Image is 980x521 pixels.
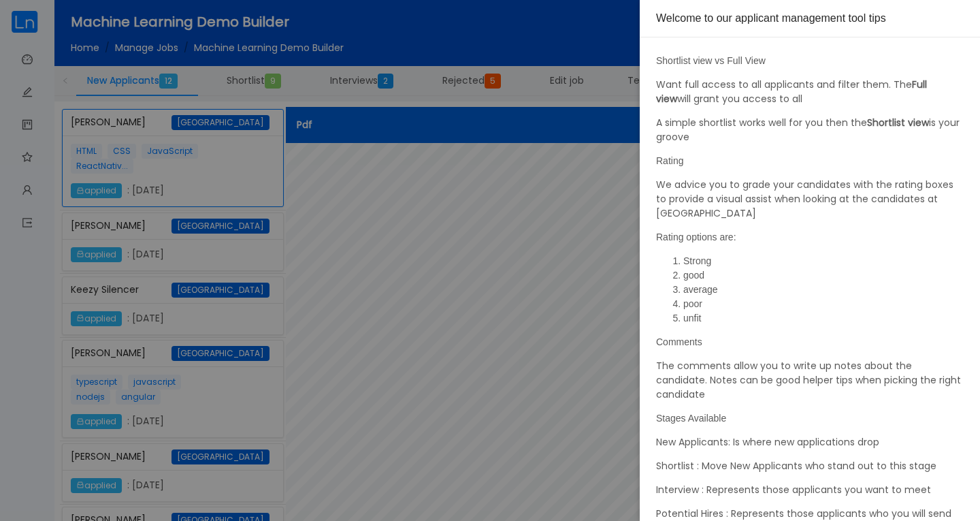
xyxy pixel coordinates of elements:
p: Interview : Represents those applicants you want to meet [656,483,964,497]
li: poor [683,297,964,311]
div: Welcome to our applicant management tool tips [656,11,964,26]
p: Stages Available [656,411,964,426]
p: New Applicants: Is where new applications drop [656,435,964,449]
b: Full view [656,78,927,106]
li: Strong [683,254,964,268]
li: unfit [683,311,964,326]
p: Want full access to all applicants and filter them. The will grant you access to all [656,78,964,106]
li: good [683,268,964,283]
p: We advice you to grade your candidates with the rating boxes to provide a visual assist when look... [656,178,964,221]
p: Shortlist : Move New Applicants who stand out to this stage [656,459,964,473]
p: The comments allow you to write up notes about the candidate. Notes can be good helper tips when ... [656,359,964,402]
li: average [683,283,964,297]
p: A simple shortlist works well for you then the is your groove [656,116,964,144]
p: Rating options are: [656,230,964,244]
p: Rating [656,154,964,168]
p: Shortlist view vs Full View [656,54,964,68]
b: Shortlist view [867,116,929,129]
p: Comments [656,335,964,349]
